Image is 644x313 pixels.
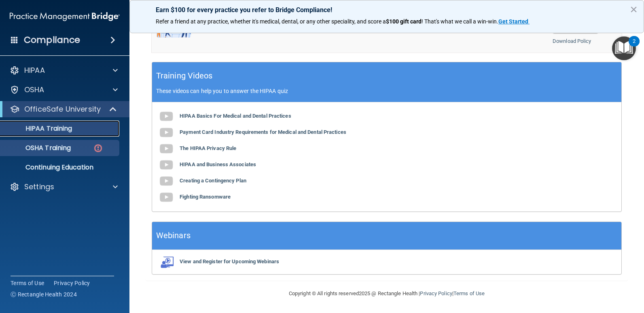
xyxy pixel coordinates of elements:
span: ! That's what we call a win-win. [422,18,498,25]
img: gray_youtube_icon.38fcd6cc.png [158,141,174,157]
b: Creating a Contingency Plan [180,178,246,184]
b: Fighting Ransomware [180,194,231,200]
span: Ⓒ Rectangle Health 2024 [11,290,77,298]
a: Terms of Use [11,279,44,287]
p: OfficeSafe University [24,104,101,114]
img: PMB logo [10,8,120,25]
a: HIPAA [10,66,118,75]
b: Payment Card Industry Requirements for Medical and Dental Practices [180,129,346,135]
b: The HIPAA Privacy Rule [180,145,236,151]
p: Continuing Education [5,163,116,171]
b: View and Register for Upcoming Webinars [180,258,279,264]
h5: Webinars [156,228,191,243]
a: Privacy Policy [54,279,90,287]
img: danger-circle.6113f641.png [93,143,103,153]
a: OSHA [10,85,118,95]
a: Terms of Use [453,290,485,296]
a: OfficeSafe University [10,104,117,114]
a: Settings [10,182,118,192]
img: webinarIcon.c7ebbf15.png [158,256,174,268]
a: Get Started [498,18,530,25]
img: gray_youtube_icon.38fcd6cc.png [158,157,174,173]
p: HIPAA [24,66,45,75]
p: OSHA Training [5,144,71,152]
span: Refer a friend at any practice, whether it's medical, dental, or any other speciality, and score a [156,18,386,25]
p: OSHA [24,85,44,95]
p: Settings [24,182,54,192]
p: These videos can help you to answer the HIPAA quiz [156,88,617,94]
p: Earn $100 for every practice you refer to Bridge Compliance! [156,6,618,14]
img: gray_youtube_icon.38fcd6cc.png [158,125,174,141]
h5: Training Videos [156,69,213,83]
button: Close [630,3,638,16]
button: Open Resource Center, 2 new notifications [612,36,636,60]
b: HIPAA Basics For Medical and Dental Practices [180,113,291,119]
div: Copyright © All rights reserved 2025 @ Rectangle Health | | [239,281,534,307]
img: gray_youtube_icon.38fcd6cc.png [158,189,174,205]
b: HIPAA and Business Associates [180,161,256,167]
p: HIPAA Training [5,125,72,133]
a: Privacy Policy [420,290,452,296]
strong: Get Started [498,18,528,25]
strong: $100 gift card [386,18,422,25]
img: gray_youtube_icon.38fcd6cc.png [158,173,174,189]
h4: Compliance [24,34,80,46]
a: Download Policy [553,38,591,44]
div: 2 [633,41,636,52]
img: gray_youtube_icon.38fcd6cc.png [158,108,174,125]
